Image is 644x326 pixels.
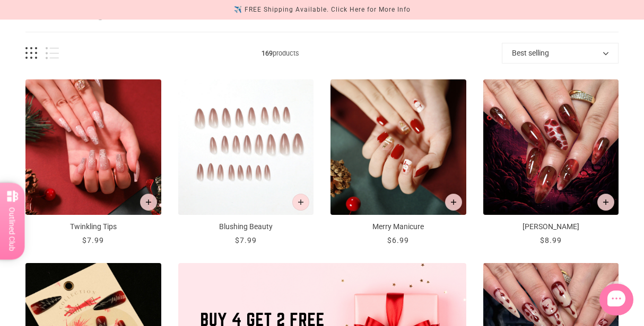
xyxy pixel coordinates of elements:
[387,236,409,245] span: $6.99
[330,79,466,215] img: merry-manicure-press-on-manicure_700x.jpg
[483,221,619,232] p: [PERSON_NAME]
[483,79,619,246] a: Scarlet Shimmer
[445,194,462,211] button: Add to cart
[25,221,161,232] p: Twinkling Tips
[597,194,614,211] button: Add to cart
[59,48,502,59] span: products
[25,47,37,59] button: Grid view
[502,43,619,64] button: Best selling
[330,221,466,232] p: Merry Manicure
[140,194,157,211] button: Add to cart
[235,236,257,245] span: $7.99
[178,221,314,232] p: Blushing Beauty
[234,4,411,15] div: ✈️ FREE Shipping Available. Click Here for More Info
[292,194,309,211] button: Add to cart
[330,79,466,246] a: Merry Manicure
[46,47,59,59] button: List view
[178,79,314,215] img: blushing-beauty-press-on-manicure-2_700x.jpg
[262,49,273,57] b: 169
[540,236,562,245] span: $8.99
[25,79,161,246] a: Twinkling Tips
[178,79,314,246] a: Blushing Beauty
[82,236,104,245] span: $7.99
